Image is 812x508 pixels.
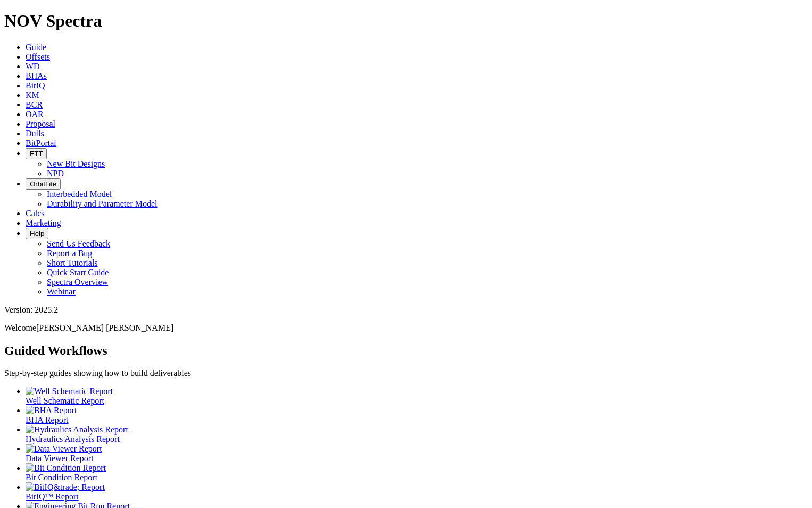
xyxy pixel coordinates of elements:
img: Well Schematic Report [26,387,113,396]
a: Bit Condition Report Bit Condition Report [26,463,808,482]
span: FTT [30,150,43,158]
a: NPD [47,169,64,178]
a: Well Schematic Report Well Schematic Report [26,387,808,405]
span: Help [30,230,44,237]
a: Marketing [26,218,61,227]
a: Dulls [26,129,44,138]
span: OrbitLite [30,180,56,188]
a: Webinar [47,287,76,296]
button: FTT [26,148,47,159]
p: Welcome [4,323,808,333]
a: Guide [26,43,46,52]
img: Bit Condition Report [26,463,106,473]
a: Durability and Parameter Model [47,199,158,208]
a: Offsets [26,52,50,61]
a: BHAs [26,71,47,80]
span: Hydraulics Analysis Report [26,435,120,444]
a: WD [26,62,40,71]
img: BHA Report [26,406,77,415]
div: Version: 2025.2 [4,305,808,315]
a: BitPortal [26,138,56,148]
a: KM [26,91,39,100]
a: Send Us Feedback [47,239,110,248]
span: Data Viewer Report [26,454,94,463]
a: BHA Report BHA Report [26,406,808,424]
button: OrbitLite [26,178,61,190]
a: OAR [26,110,44,119]
span: BHA Report [26,415,68,424]
h1: NOV Spectra [4,11,808,31]
a: Data Viewer Report Data Viewer Report [26,444,808,463]
a: Report a Bug [47,249,92,258]
h2: Guided Workflows [4,343,808,358]
a: Calcs [26,209,45,218]
span: [PERSON_NAME] [PERSON_NAME] [36,323,173,332]
a: Hydraulics Analysis Report Hydraulics Analysis Report [26,425,808,444]
a: Short Tutorials [47,258,98,267]
a: Quick Start Guide [47,268,109,277]
p: Step-by-step guides showing how to build deliverables [4,368,808,378]
a: New Bit Designs [47,159,105,168]
a: BitIQ&trade; Report BitIQ™ Report [26,482,808,501]
a: Interbedded Model [47,190,112,199]
img: Data Viewer Report [26,444,102,454]
a: BCR [26,100,43,109]
img: Hydraulics Analysis Report [26,425,128,435]
span: BitIQ™ Report [26,492,79,501]
button: Help [26,228,48,239]
a: Spectra Overview [47,277,108,286]
a: BitIQ [26,81,45,90]
a: Proposal [26,119,55,128]
span: Bit Condition Report [26,473,97,482]
img: BitIQ&trade; Report [26,482,105,492]
span: Well Schematic Report [26,396,104,405]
